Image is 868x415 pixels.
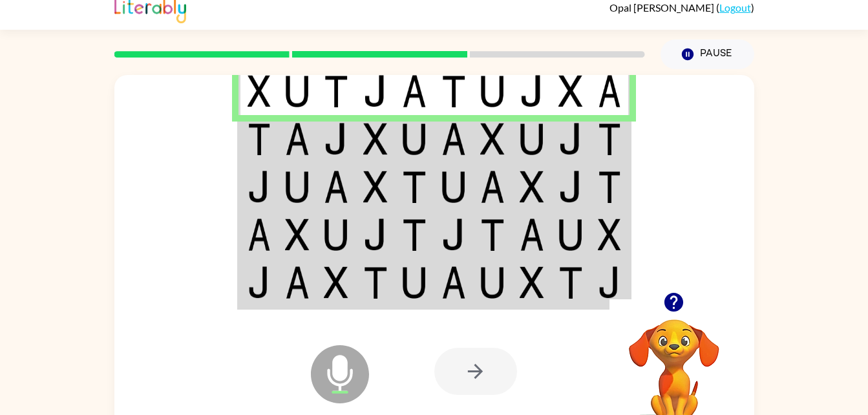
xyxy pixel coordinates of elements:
[520,75,544,107] img: j
[558,218,583,251] img: u
[480,123,505,155] img: x
[324,75,348,107] img: t
[480,75,505,107] img: u
[324,266,348,299] img: x
[324,171,348,203] img: a
[520,266,544,299] img: x
[248,171,271,203] img: j
[285,75,310,107] img: u
[441,75,466,107] img: t
[598,75,621,107] img: a
[441,218,466,251] img: j
[558,75,583,107] img: x
[285,218,310,251] img: x
[285,171,310,203] img: u
[363,123,388,155] img: x
[363,266,388,299] img: t
[480,171,505,203] img: a
[248,266,271,299] img: j
[558,171,583,203] img: j
[363,75,388,107] img: j
[324,218,348,251] img: u
[402,123,427,155] img: u
[324,123,348,155] img: j
[520,123,544,155] img: u
[363,171,388,203] img: x
[598,218,621,251] img: x
[661,39,754,69] button: Pause
[363,218,388,251] img: j
[248,123,271,155] img: t
[248,218,271,251] img: a
[598,171,621,203] img: t
[558,266,583,299] img: t
[598,123,621,155] img: t
[558,123,583,155] img: j
[609,1,716,14] span: Opal [PERSON_NAME]
[719,1,751,14] a: Logout
[441,266,466,299] img: a
[285,266,310,299] img: a
[609,1,754,14] div: ( )
[402,171,427,203] img: t
[480,218,505,251] img: t
[598,266,621,299] img: j
[441,171,466,203] img: u
[480,266,505,299] img: u
[285,123,310,155] img: a
[402,218,427,251] img: t
[520,218,544,251] img: a
[441,123,466,155] img: a
[248,75,271,107] img: x
[402,75,427,107] img: a
[520,171,544,203] img: x
[402,266,427,299] img: u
